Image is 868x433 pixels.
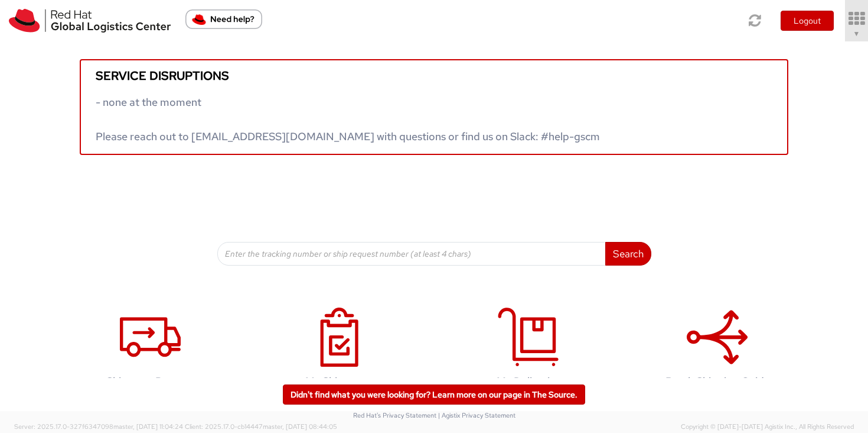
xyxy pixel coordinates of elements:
button: Need help? [185,9,262,29]
img: rh-logistics-00dfa346123c4ec078e1.svg [9,9,171,33]
a: Shipment Request [62,295,239,406]
span: master, [DATE] 08:44:05 [263,422,337,431]
span: Client: 2025.17.0-cb14447 [185,422,337,431]
span: - none at the moment Please reach out to [EMAIL_ADDRESS][DOMAIN_NAME] with questions or find us o... [96,95,600,143]
a: My Shipments [251,295,428,406]
h4: Batch Shipping Guide [641,376,794,387]
h4: My Shipments [263,376,416,387]
input: Enter the tracking number or ship request number (at least 4 chars) [217,242,606,266]
h5: Service disruptions [96,69,772,82]
a: My Deliveries [440,295,617,406]
a: Batch Shipping Guide [629,295,806,406]
a: Didn't find what you were looking for? Learn more on our page in The Source. [283,384,585,405]
button: Search [605,242,651,266]
span: master, [DATE] 11:04:24 [113,422,183,431]
a: Service disruptions - none at the moment Please reach out to [EMAIL_ADDRESS][DOMAIN_NAME] with qu... [80,59,788,155]
span: Server: 2025.17.0-327f6347098 [14,422,183,431]
h4: Shipment Request [74,376,227,387]
span: ▼ [853,29,860,38]
button: Logout [781,11,834,31]
h4: My Deliveries [452,376,605,387]
a: Red Hat's Privacy Statement [353,411,436,419]
span: Copyright © [DATE]-[DATE] Agistix Inc., All Rights Reserved [681,422,854,432]
a: | Agistix Privacy Statement [438,411,515,419]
